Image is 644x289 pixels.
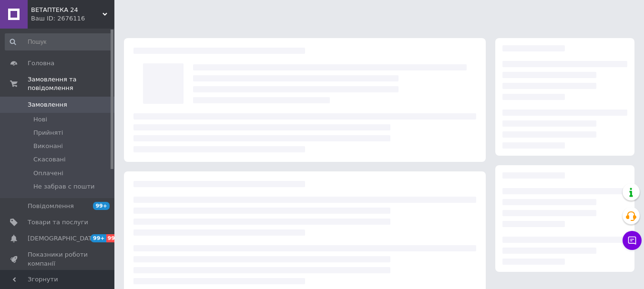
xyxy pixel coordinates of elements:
span: Виконані [33,142,63,150]
span: Замовлення та повідомлення [28,75,114,92]
span: Показники роботи компанії [28,250,88,268]
span: 99+ [93,202,110,210]
span: Товари та послуги [28,218,88,227]
span: Повідомлення [28,202,74,210]
span: Головна [28,59,54,68]
span: 99+ [91,234,106,242]
span: Замовлення [28,100,67,109]
div: Ваш ID: 2676116 [31,14,114,23]
span: Не забрав с пошти [33,182,94,191]
span: Скасовані [33,155,66,164]
span: Нові [33,115,47,124]
span: Оплачені [33,169,63,178]
span: [DEMOGRAPHIC_DATA] [28,234,98,243]
input: Пошук [5,33,112,50]
span: ВЕТАПТЕКА 24 [31,6,102,14]
button: Чат з покупцем [623,231,642,250]
span: 99+ [106,234,122,242]
span: Прийняті [33,129,63,137]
